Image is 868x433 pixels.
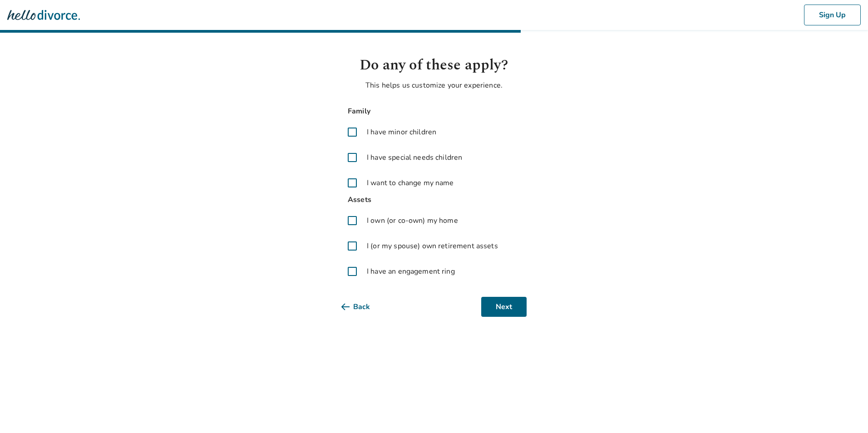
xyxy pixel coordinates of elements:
button: Back [341,297,385,317]
span: I have special needs children [367,152,462,163]
p: This helps us customize your experience. [341,80,527,91]
h1: Do any of these apply? [341,54,527,76]
span: I have minor children [367,127,436,138]
span: I want to change my name [367,177,454,188]
span: I own (or co-own) my home [367,215,458,226]
button: Next [481,297,527,317]
button: Sign Up [804,5,861,25]
span: I (or my spouse) own retirement assets [367,241,498,251]
iframe: Chat Widget [823,389,868,433]
img: Hello Divorce Logo [7,6,80,24]
span: Assets [341,194,527,206]
span: I have an engagement ring [367,266,455,277]
span: Family [341,105,527,118]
